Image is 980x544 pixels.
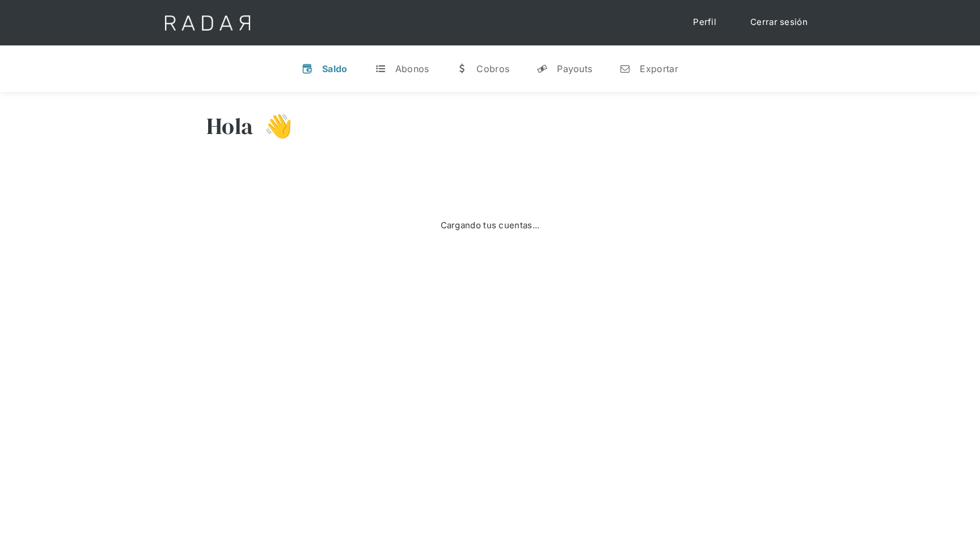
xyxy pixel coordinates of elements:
[456,63,467,74] div: w
[619,63,631,74] div: n
[640,63,678,74] div: Exportar
[476,63,509,74] div: Cobros
[206,112,253,140] h3: Hola
[253,112,293,140] h3: 👋
[537,63,548,74] div: y
[302,63,313,74] div: v
[682,11,728,34] a: Perfil
[557,63,592,74] div: Payouts
[395,63,429,74] div: Abonos
[441,219,540,232] div: Cargando tus cuentas...
[322,63,348,74] div: Saldo
[739,11,819,34] a: Cerrar sesión
[375,63,386,74] div: t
